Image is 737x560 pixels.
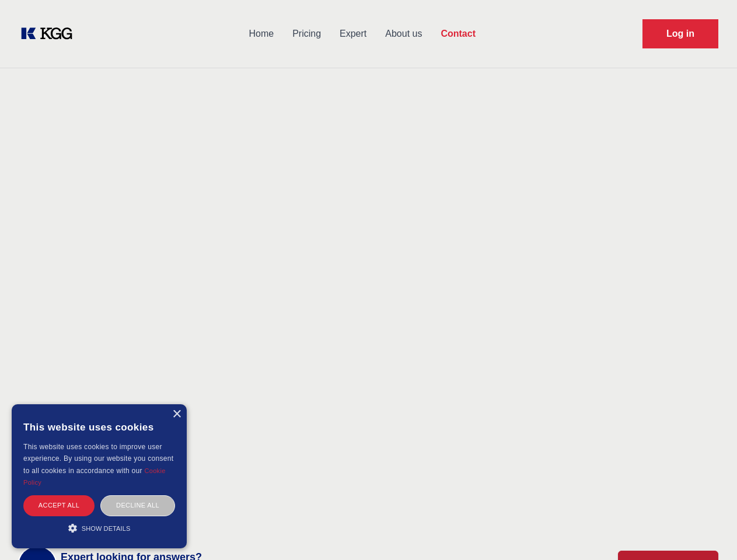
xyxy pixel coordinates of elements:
[19,24,82,43] a: KOL Knowledge Platform: Talk to Key External Experts (KEE)
[23,443,173,475] span: This website uses cookies to improve user experience. By using our website you consent to all coo...
[376,19,431,49] a: About us
[679,504,737,560] iframe: Chat Widget
[23,413,175,441] div: This website uses cookies
[23,495,95,516] div: Accept all
[172,410,181,419] div: Close
[330,19,376,49] a: Expert
[100,495,175,516] div: Decline all
[239,19,283,49] a: Home
[431,19,485,49] a: Contact
[283,19,330,49] a: Pricing
[642,19,718,48] a: Request Demo
[23,467,166,486] a: Cookie Policy
[82,525,131,532] span: Show details
[23,522,175,534] div: Show details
